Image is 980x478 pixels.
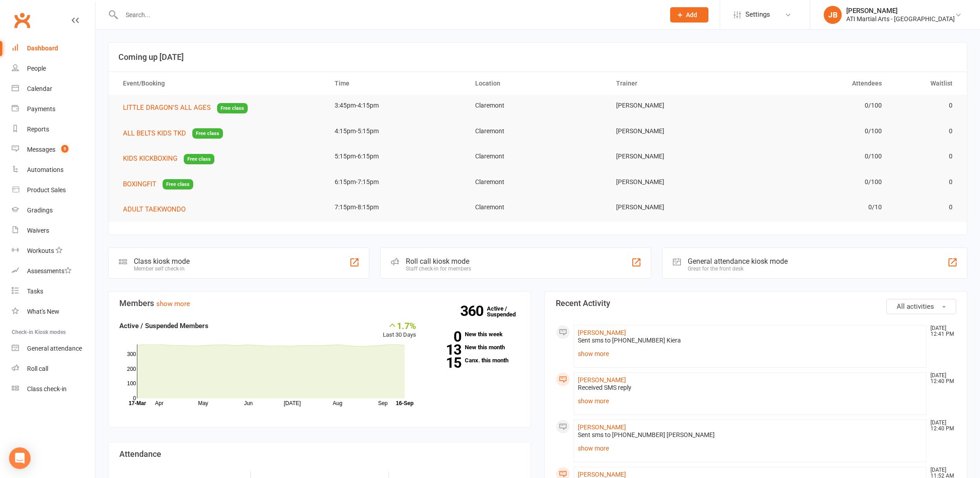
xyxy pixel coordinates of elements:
strong: 13 [430,343,461,356]
span: Sent sms to [PHONE_NUMBER] [PERSON_NAME] [578,431,715,438]
div: Messages [27,146,55,153]
button: BOXINGFITFree class [123,179,193,190]
td: 0/100 [749,95,890,116]
div: Assessments [27,267,72,275]
td: 0 [890,95,960,116]
div: Class kiosk mode [134,257,190,266]
td: 0/100 [749,121,890,142]
div: Class check-in [27,385,67,392]
td: 6:15pm-7:15pm [327,171,467,193]
div: Last 30 Days [383,320,416,340]
input: Search... [119,9,658,21]
a: Gradings [12,200,95,221]
strong: 15 [430,356,461,370]
a: show more [578,442,922,455]
a: Messages 5 [12,140,95,160]
td: [PERSON_NAME] [608,197,749,218]
a: [PERSON_NAME] [578,471,626,478]
td: 4:15pm-5:15pm [327,121,467,142]
a: 0New this week [430,331,520,337]
div: Roll call kiosk mode [406,257,471,266]
a: 360Active / Suspended [487,299,526,324]
button: ADULT TAEKWONDO [123,204,192,215]
time: [DATE] 12:40 PM [926,420,956,432]
strong: 360 [460,304,487,318]
div: What's New [27,308,59,315]
div: Waivers [27,227,49,234]
a: Clubworx [11,9,33,32]
td: 0/100 [749,146,890,167]
div: JB [824,6,842,24]
a: Tasks [12,281,95,302]
td: 0/10 [749,197,890,218]
div: Staff check-in for members [406,266,471,272]
th: Location [467,72,608,95]
div: Received SMS reply [578,384,922,392]
span: Free class [217,103,248,113]
span: Sent sms to [PHONE_NUMBER] Kiera [578,337,681,344]
strong: Active / Suspended Members [119,322,209,330]
a: General attendance kiosk mode [12,338,95,359]
a: [PERSON_NAME] [578,329,626,336]
span: LITTLE DRAGON'S ALL AGES [123,104,211,112]
td: 0 [890,197,960,218]
a: Dashboard [12,38,95,59]
span: ALL BELTS KIDS TKD [123,129,186,137]
td: [PERSON_NAME] [608,121,749,142]
a: Waivers [12,221,95,241]
td: Claremont [467,171,608,193]
div: Automations [27,166,64,173]
div: 1.7% [383,320,416,330]
td: Claremont [467,121,608,142]
a: Roll call [12,359,95,379]
td: Claremont [467,95,608,116]
a: show more [156,300,190,308]
span: Settings [745,5,770,25]
td: 0 [890,171,960,193]
div: Workouts [27,247,54,254]
a: Payments [12,99,95,119]
div: Roll call [27,365,48,372]
span: Add [686,11,697,18]
a: Calendar [12,79,95,99]
span: Free class [163,179,193,189]
div: [PERSON_NAME] [846,7,955,15]
div: People [27,65,46,72]
h3: Members [119,299,520,308]
div: Tasks [27,288,43,295]
a: [PERSON_NAME] [578,376,626,383]
strong: 0 [430,330,461,343]
time: [DATE] 12:41 PM [926,325,956,337]
span: Free class [184,154,214,164]
a: 13New this month [430,344,520,350]
div: Member self check-in [134,266,190,272]
span: BOXINGFIT [123,180,156,188]
a: Reports [12,119,95,140]
td: 7:15pm-8:15pm [327,197,467,218]
span: 5 [61,145,68,153]
td: 3:45pm-4:15pm [327,95,467,116]
div: Dashboard [27,45,58,52]
a: Workouts [12,241,95,261]
div: General attendance [27,345,82,352]
a: Class kiosk mode [12,379,95,399]
a: Product Sales [12,180,95,200]
h3: Coming up [DATE] [118,53,957,62]
span: ADULT TAEKWONDO [123,205,186,213]
td: 0 [890,121,960,142]
td: 5:15pm-6:15pm [327,146,467,167]
time: [DATE] 12:40 PM [926,373,956,384]
a: 15Canx. this month [430,357,520,363]
td: 0 [890,146,960,167]
div: Gradings [27,207,53,214]
a: Automations [12,160,95,180]
th: Attendees [749,72,890,95]
a: Assessments [12,261,95,281]
button: KIDS KICKBOXINGFree class [123,153,214,164]
a: What's New [12,302,95,322]
a: [PERSON_NAME] [578,424,626,431]
div: Payments [27,105,55,113]
td: [PERSON_NAME] [608,146,749,167]
td: [PERSON_NAME] [608,171,749,193]
h3: Attendance [119,450,520,459]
